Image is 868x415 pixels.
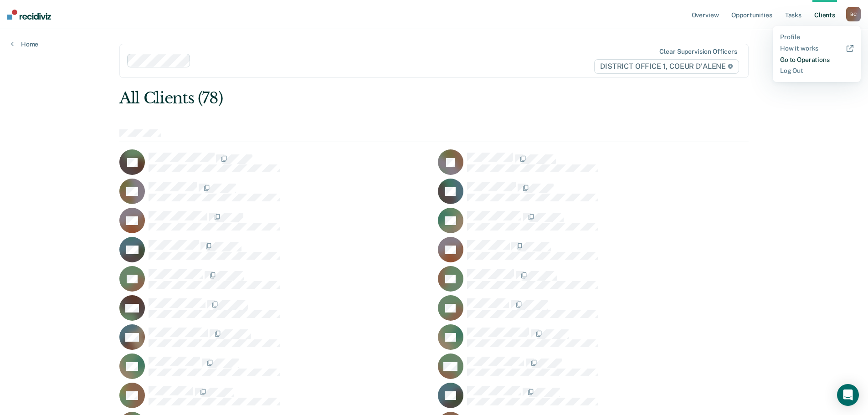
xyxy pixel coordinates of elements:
[846,7,861,21] div: B C
[594,59,739,74] span: DISTRICT OFFICE 1, COEUR D'ALENE
[659,48,737,56] div: Clear supervision officers
[780,67,853,75] a: Log Out
[837,384,859,406] div: Open Intercom Messenger
[11,40,38,48] a: Home
[780,56,853,64] a: Go to Operations
[7,10,51,20] img: Recidiviz
[846,7,861,21] button: BC
[780,45,853,52] a: How it works
[119,89,623,108] div: All Clients (78)
[780,33,853,41] a: Profile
